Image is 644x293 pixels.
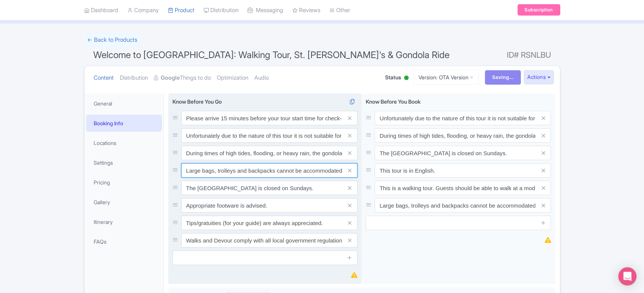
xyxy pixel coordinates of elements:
[86,134,162,151] a: Locations
[84,33,140,47] a: ← Back to Products
[86,115,162,132] a: Booking Info
[217,66,248,90] a: Optimization
[86,233,162,250] a: FAQs
[86,154,162,171] a: Settings
[485,70,521,85] input: Saving...
[413,70,479,85] a: Version: OTA Version
[86,213,162,230] a: Itinerary
[94,66,114,90] a: Content
[154,66,211,90] a: GoogleThings to do
[172,98,222,105] span: Know Before You Go
[524,70,554,84] button: Actions
[86,194,162,211] a: Gallery
[366,98,421,105] span: Know Before You Book
[86,95,162,112] a: General
[403,72,410,84] div: Active
[93,49,450,60] span: Welcome to [GEOGRAPHIC_DATA]: Walking Tour, St. [PERSON_NAME]'s & Gondola Ride
[120,66,148,90] a: Distribution
[385,73,401,81] span: Status
[618,267,636,285] div: Open Intercom Messenger
[86,174,162,191] a: Pricing
[507,47,551,63] span: ID# RSNLBU
[517,5,560,16] a: Subscription
[254,66,269,90] a: Audio
[161,74,180,82] strong: Google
